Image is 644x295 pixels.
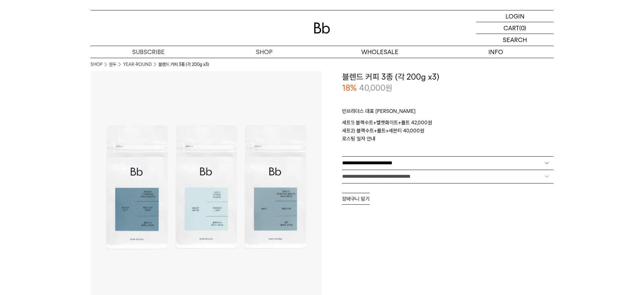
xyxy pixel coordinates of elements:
[385,83,392,93] span: 원
[322,46,438,58] p: WHOLESALE
[359,82,392,94] p: 40,000
[342,82,357,94] p: 18%
[158,61,209,68] li: 블렌드 커피 3종 (각 200g x3)
[342,119,553,135] p: 세트1) 블랙수트+벨벳화이트+몰트 42,000원 세트2) 블랙수트+몰트+세븐티 40,000원
[342,107,553,119] p: 빈브라더스 대표 [PERSON_NAME]
[123,61,152,68] a: YEAR-ROUND
[519,22,526,34] p: (0)
[91,46,206,58] a: SUBSCRIBE
[476,10,553,22] a: LOGIN
[342,71,553,83] h3: 블렌드 커피 3종 (각 200g x3)
[503,22,519,34] p: CART
[342,135,553,146] p: 로스팅 일자 안내
[109,61,116,68] a: 원두
[206,46,322,58] a: SHOP
[438,46,553,58] p: INFO
[314,23,330,34] img: 로고
[91,61,102,68] a: SHOP
[505,10,525,22] p: LOGIN
[342,193,370,205] button: 장바구니 담기
[476,22,553,34] a: CART (0)
[503,34,527,46] p: SEARCH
